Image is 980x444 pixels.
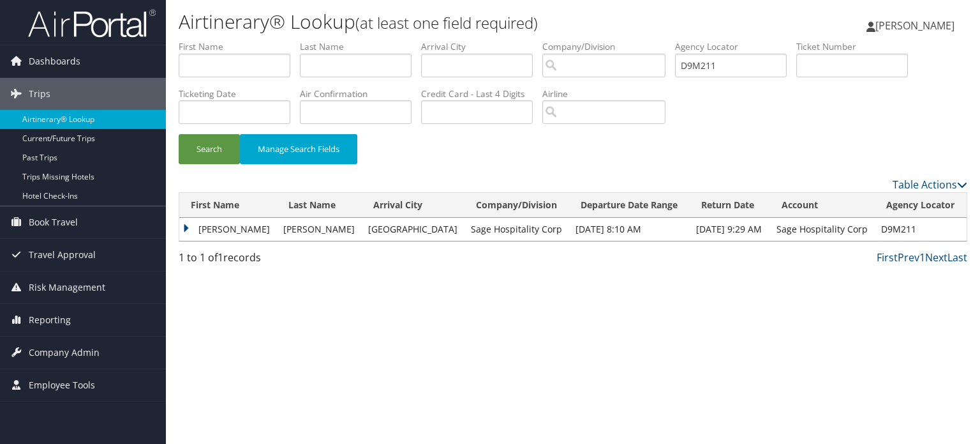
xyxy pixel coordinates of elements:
[28,8,156,38] img: airportal-logo.png
[690,218,770,241] td: [DATE] 9:29 AM
[542,88,675,100] label: Airline
[464,193,569,218] th: Company/Division
[362,218,464,241] td: [GEOGRAPHIC_DATA]
[29,239,96,271] span: Travel Approval
[179,250,362,272] div: 1 to 1 of records
[300,88,421,100] label: Air Confirmation
[770,193,875,218] th: Account: activate to sort column ascending
[542,40,675,53] label: Company/Division
[277,193,362,218] th: Last Name: activate to sort column ascending
[875,218,967,241] td: D9M211
[29,369,95,401] span: Employee Tools
[29,45,80,77] span: Dashboards
[240,134,357,164] button: Manage Search Fields
[29,304,71,336] span: Reporting
[179,193,277,218] th: First Name: activate to sort column ascending
[675,40,796,53] label: Agency Locator
[925,250,947,264] a: Next
[355,12,538,33] small: (at least one field required)
[29,337,100,369] span: Company Admin
[893,178,967,192] a: Table Actions
[947,250,967,264] a: Last
[877,250,898,264] a: First
[362,193,464,218] th: Arrival City: activate to sort column ascending
[277,218,362,241] td: [PERSON_NAME]
[29,206,78,238] span: Book Travel
[29,78,50,110] span: Trips
[569,218,690,241] td: [DATE] 8:10 AM
[179,8,704,35] h1: Airtinerary® Lookup
[770,218,875,241] td: Sage Hospitality Corp
[421,40,542,53] label: Arrival City
[690,193,770,218] th: Return Date: activate to sort column ascending
[29,272,105,303] span: Risk Management
[218,250,223,264] span: 1
[464,218,569,241] td: Sage Hospitality Corp
[179,88,300,100] label: Ticketing Date
[300,40,421,53] label: Last Name
[898,250,919,264] a: Prev
[179,134,240,164] button: Search
[796,40,917,53] label: Ticket Number
[875,193,967,218] th: Agency Locator: activate to sort column ascending
[919,250,925,264] a: 1
[569,193,690,218] th: Departure Date Range: activate to sort column ascending
[179,40,300,53] label: First Name
[179,218,277,241] td: [PERSON_NAME]
[421,88,542,100] label: Credit Card - Last 4 Digits
[875,19,954,33] span: [PERSON_NAME]
[866,6,967,45] a: [PERSON_NAME]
